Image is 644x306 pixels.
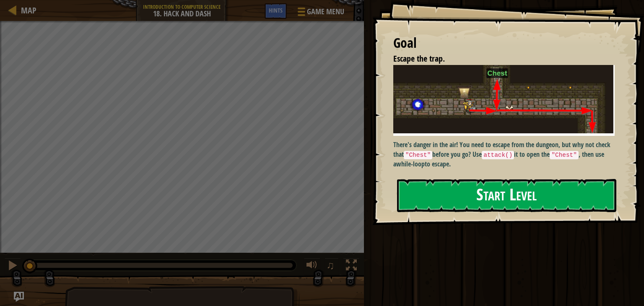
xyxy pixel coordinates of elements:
[396,159,425,169] strong: while-loop
[383,53,613,65] li: Escape the trap.
[14,292,24,302] button: Ask AI
[304,258,320,275] button: Adjust volume
[17,5,36,16] a: Map
[404,151,432,159] code: "Chest"
[393,34,615,53] div: Goal
[21,5,36,16] span: Map
[550,151,578,159] code: "Chest"
[326,259,335,272] span: ♫
[291,3,349,23] button: Game Menu
[393,140,621,169] p: There's danger in the air! You need to escape from the dungeon, but why not check that before you...
[397,179,616,212] button: Start Level
[343,258,360,275] button: Toggle fullscreen
[482,151,514,159] code: attack()
[393,53,445,64] span: Escape the trap.
[325,258,339,275] button: ♫
[393,65,621,136] img: Hack and dash
[269,6,283,14] span: Hints
[307,6,344,17] span: Game Menu
[4,258,21,275] button: Ctrl + P: Pause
